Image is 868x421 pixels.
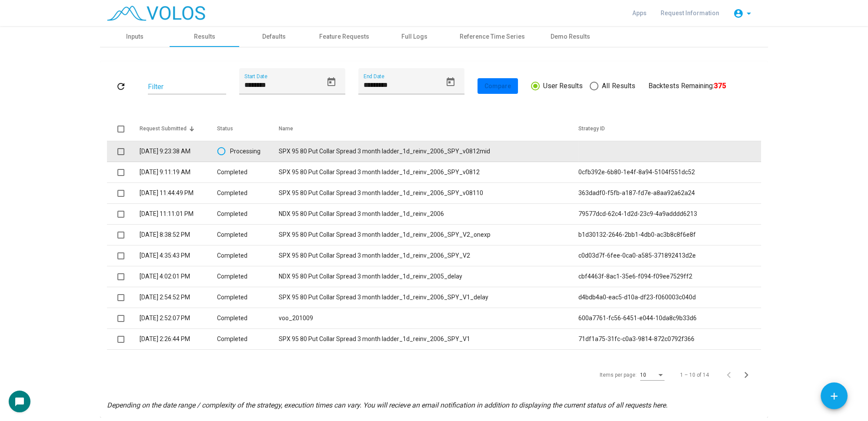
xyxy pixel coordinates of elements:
td: Processing [217,141,278,162]
div: Strategy ID [578,125,751,133]
button: Previous page [723,366,740,384]
div: 1 – 10 of 14 [680,371,709,379]
mat-select: Items per page: [640,372,664,378]
td: [DATE] 9:11:19 AM [140,162,217,183]
div: Request Submitted [140,125,217,133]
td: NDX 95 80 Put Collar Spread 3 month ladder_1d_reinv_2005_delay [279,266,578,287]
div: Backtests Remaining: [648,81,725,91]
td: Completed [217,287,278,308]
td: SPX 95 80 Put Collar Spread 3 month ladder_1d_reinv_2006_SPY_v0812mid [279,141,578,162]
td: SPX 95 80 Put Collar Spread 3 month ladder_1d_reinv_2006_SPY_v08110 [279,183,578,204]
div: Inputs [126,32,144,41]
div: Name [279,125,293,133]
button: Add icon [821,382,848,409]
b: 375 [714,82,725,90]
div: Full Logs [401,32,427,41]
td: Completed [217,245,278,266]
td: [DATE] 11:44:49 PM [140,183,217,204]
td: 363dadf0-f5fb-a187-fd7e-a8aa92a62a24 [578,183,761,204]
div: Strategy ID [578,125,605,133]
mat-icon: account_circle [733,8,744,19]
div: Feature Requests [319,32,369,41]
span: Compare [484,83,511,90]
td: c0d03d7f-6fee-0ca0-a585-371892413d2e [578,245,761,266]
div: Items per page: [600,371,637,379]
div: Results [194,32,215,41]
td: [DATE] 11:11:01 PM [140,204,217,225]
td: voo_201009 [279,308,578,329]
td: SPX 95 80 Put Collar Spread 3 month ladder_1d_reinv_2006_SPY_v0812 [279,162,578,183]
div: Status [217,125,278,133]
td: Completed [217,162,278,183]
td: d4bdb4a0-eac5-d10a-df23-f060003c040d [578,287,761,308]
mat-icon: add [828,391,840,402]
td: [DATE] 8:38:52 PM [140,225,217,245]
mat-icon: arrow_drop_down [744,8,754,19]
td: Completed [217,225,278,245]
td: 71df1a75-31fc-c0a3-9814-872c0792f366 [578,329,761,350]
button: Open calendar [442,73,459,91]
span: User Results [540,81,583,91]
td: SPX 95 80 Put Collar Spread 3 month ladder_1d_reinv_2006_SPY_V1_delay [279,287,578,308]
div: Reference Time Series [460,32,525,41]
td: Completed [217,183,278,204]
td: 79577dcd-62c4-1d2d-23c9-4a9adddd6213 [578,204,761,225]
mat-icon: refresh [116,81,126,92]
td: [DATE] 9:23:38 AM [140,141,217,162]
td: [DATE] 2:52:07 PM [140,308,217,329]
td: SPX 95 80 Put Collar Spread 3 month ladder_1d_reinv_2006_SPY_V2 [279,245,578,266]
td: [DATE] 2:26:44 PM [140,329,217,350]
td: SPX 95 80 Put Collar Spread 3 month ladder_1d_reinv_2006_SPY_V1 [279,329,578,350]
td: Completed [217,308,278,329]
div: Name [279,125,578,133]
button: Next page [740,366,758,384]
button: Open calendar [323,73,340,91]
td: Completed [217,204,278,225]
td: cbf4463f-8ac1-35e6-f094-f09ee7529ff2 [578,266,761,287]
td: 0cfb392e-6b80-1e4f-8a94-5104f551dc52 [578,162,761,183]
span: Apps [632,10,647,17]
div: Demo Results [551,32,590,41]
td: NDX 95 80 Put Collar Spread 3 month ladder_1d_reinv_2006 [279,204,578,225]
td: [DATE] 4:35:43 PM [140,245,217,266]
mat-icon: chat_bubble [14,397,25,407]
td: SPX 95 80 Put Collar Spread 3 month ladder_1d_reinv_2006_SPY_V2_onexp [279,225,578,245]
div: Status [217,125,233,133]
div: Defaults [262,32,286,41]
td: Completed [217,329,278,350]
td: [DATE] 2:54:52 PM [140,287,217,308]
td: Completed [217,266,278,287]
td: [DATE] 4:02:01 PM [140,266,217,287]
td: 600a7761-fc56-6451-e044-10da8c9b33d6 [578,308,761,329]
a: Apps [625,5,654,21]
span: Request Information [661,10,719,17]
td: b1d30132-2646-2bb1-4db0-ac3b8c8f6e8f [578,225,761,245]
button: Compare [477,78,518,94]
span: 10 [640,372,646,378]
div: Request Submitted [140,125,187,133]
a: Request Information [654,5,726,21]
span: All Results [598,81,635,91]
i: Depending on the date range / complexity of the strategy, execution times can vary. You will reci... [107,401,668,409]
